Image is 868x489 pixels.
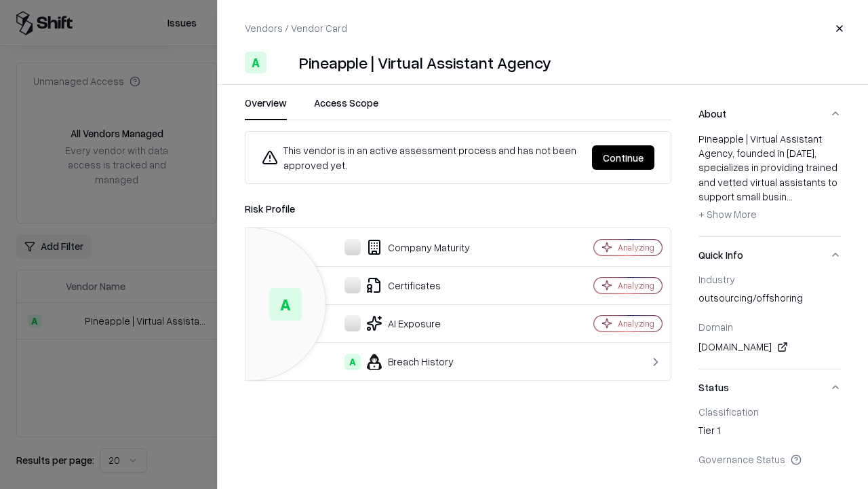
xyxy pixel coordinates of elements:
div: A [344,354,361,370]
div: Quick Info [698,273,841,369]
div: Domain [698,321,841,333]
div: Tier 1 [698,423,841,442]
div: Governance Status [698,453,841,465]
img: Pineapple | Virtual Assistant Agency [272,52,294,73]
div: AI Exposure [256,315,547,331]
div: Breach History [256,354,547,370]
button: Status [698,369,841,405]
div: Pineapple | Virtual Assistant Agency [299,52,551,73]
div: outsourcing/offshoring [698,291,841,310]
button: + Show More [698,204,757,225]
div: Risk Profile [245,200,671,217]
button: Continue [592,145,654,170]
div: Company Maturity [256,239,547,255]
div: Pineapple | Virtual Assistant Agency, founded in [DATE], specializes in providing trained and vet... [698,132,841,225]
div: A [245,52,267,73]
div: Analyzing [618,280,654,291]
p: Vendors / Vendor Card [245,21,347,35]
div: About [698,132,841,236]
div: [DOMAIN_NAME] [698,339,841,355]
span: ... [787,190,793,202]
button: Access Scope [314,96,378,120]
button: About [698,96,841,132]
div: This vendor is in an active assessment process and has not been approved yet. [262,143,581,173]
button: Quick Info [698,237,841,273]
div: Analyzing [618,318,654,329]
button: Overview [245,96,287,120]
div: Classification [698,405,841,418]
div: Industry [698,273,841,285]
span: + Show More [698,208,757,220]
div: Certificates [256,277,547,293]
div: Analyzing [618,242,654,253]
div: A [269,288,302,321]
